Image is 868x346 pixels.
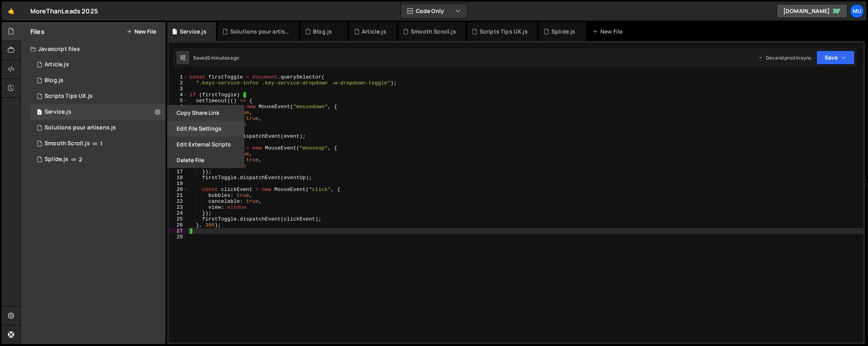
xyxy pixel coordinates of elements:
div: 21 [169,193,188,198]
div: 3 [169,86,188,92]
div: Javascript files [21,41,166,57]
div: 20 [169,187,188,193]
div: MoreThanLeads 2025 [30,6,98,16]
div: 22 [169,198,188,204]
button: New File [127,28,156,35]
div: 16842/46057.js [30,73,166,88]
div: Service.js [45,108,71,116]
button: Edit File Settings [167,121,244,137]
span: 1 [37,110,42,116]
div: 16842/46066.js [30,104,166,120]
button: Code Only [401,4,467,18]
button: Save [816,50,855,65]
span: 2 [79,156,82,163]
div: Blog.js [45,77,63,84]
div: 18 [169,175,188,181]
div: Scripts Tips UX.js [45,93,93,100]
h2: Files [30,27,45,36]
div: 27 [169,228,188,234]
div: Dev and prod in sync [758,54,812,61]
a: [DOMAIN_NAME] [777,4,848,18]
div: Service.js [180,28,207,36]
div: 16842/46041.js [30,151,166,167]
div: Scripts Tips UX.js [480,28,528,36]
div: Solutions pour artisans.js [230,28,289,36]
div: 16842/46043.js [30,136,166,151]
div: 6 [169,104,188,110]
div: Smooth Scroll.js [45,140,90,147]
div: 4 [169,92,188,98]
div: Blog.js [313,28,332,36]
div: 19 [169,181,188,187]
div: Solutions pour artisans.js [45,124,116,131]
div: New File [592,28,626,36]
span: 1 [100,140,102,147]
div: 23 [169,204,188,210]
div: 24 [169,210,188,216]
button: Copy share link [167,105,244,121]
div: Article.js [362,28,386,36]
div: Splide.js [45,156,68,163]
div: 1 [169,74,188,80]
div: 16842/46042.js [30,88,166,104]
div: 16842/46056.js [30,57,166,73]
div: Smooth Scroll.js [411,28,456,36]
div: 2 minutes ago [207,54,239,61]
div: 17 [169,169,188,175]
a: 🤙 [2,2,21,21]
div: 28 [169,234,188,240]
button: Delete File [167,152,244,168]
a: Mu [850,4,864,18]
div: Article.js [45,61,69,68]
div: 2 [169,80,188,86]
div: 16842/46065.js [30,120,166,136]
div: Saved [193,54,239,61]
div: Splide.js [551,28,575,36]
div: 5 [169,98,188,104]
button: Edit External Scripts [167,137,244,152]
div: 26 [169,222,188,228]
div: 25 [169,216,188,222]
